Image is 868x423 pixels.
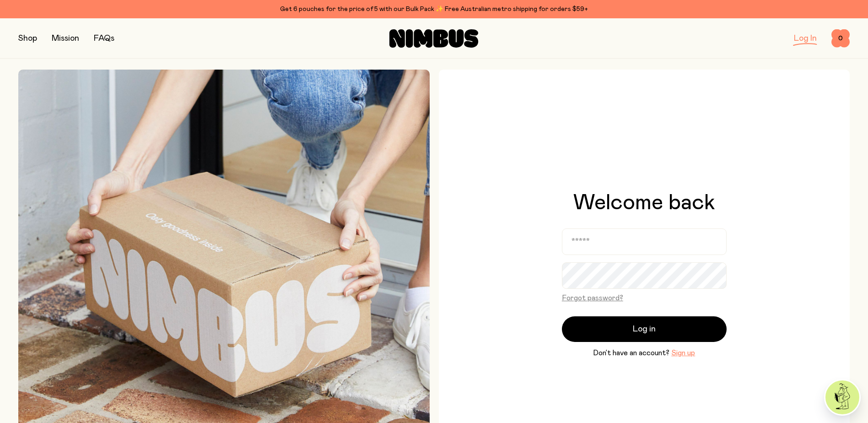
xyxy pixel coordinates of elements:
h1: Welcome back [573,192,715,214]
span: Don’t have an account? [593,347,669,358]
button: Sign up [671,347,695,358]
span: Log in [633,323,656,336]
a: Log In [794,34,817,43]
button: 0 [831,29,850,48]
a: FAQs [94,34,114,43]
a: Mission [52,34,79,43]
img: agent [825,380,859,414]
button: Log in [562,316,727,342]
div: Get 6 pouches for the price of 5 with our Bulk Pack ✨ Free Australian metro shipping for orders $59+ [18,4,850,15]
button: Forgot password? [562,293,623,304]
